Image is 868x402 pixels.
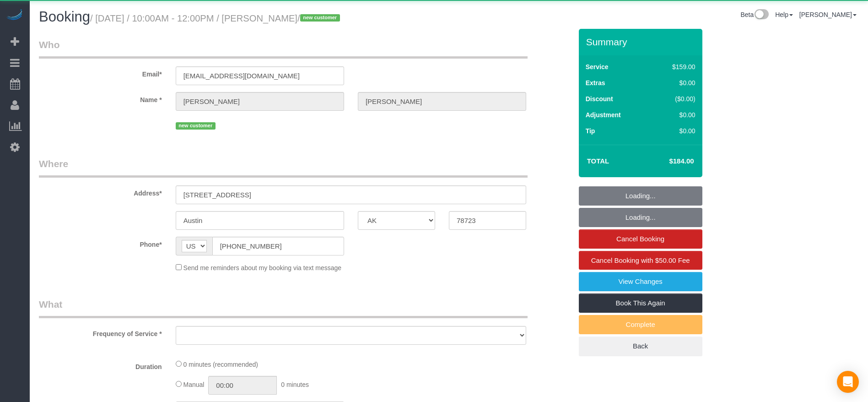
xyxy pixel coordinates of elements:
a: Help [775,11,793,18]
label: Tip [586,126,595,136]
label: Extras [586,78,605,87]
a: Cancel Booking [579,229,702,249]
label: Name * [32,92,169,104]
span: Booking [39,9,90,25]
span: new customer [300,14,340,22]
label: Duration [32,359,169,371]
legend: What [39,298,528,318]
div: $0.00 [653,78,695,87]
input: Phone* [212,237,344,255]
div: Open Intercom Messenger [837,371,859,393]
a: Back [579,337,702,356]
h3: Summary [586,37,698,47]
div: $0.00 [653,110,695,120]
input: Zip Code* [449,211,526,230]
span: Cancel Booking with $50.00 Fee [591,256,690,264]
div: $0.00 [653,126,695,136]
small: / [DATE] / 10:00AM - 12:00PM / [PERSON_NAME] [90,13,343,23]
span: new customer [176,122,216,130]
img: New interface [754,9,769,21]
a: Book This Again [579,293,702,313]
a: [PERSON_NAME] [799,11,857,18]
label: Discount [586,94,613,103]
legend: Who [39,38,528,59]
a: Cancel Booking with $50.00 Fee [579,251,702,270]
label: Frequency of Service * [32,326,169,338]
label: Address* [32,185,169,198]
span: 0 minutes [281,381,309,388]
input: Email* [176,66,344,85]
label: Phone* [32,237,169,249]
input: Last Name* [358,92,526,111]
span: Send me reminders about my booking via text message [183,264,342,272]
span: 0 minutes (recommended) [183,361,258,368]
label: Email* [32,66,169,79]
input: First Name* [176,92,344,111]
img: Automaid Logo [5,9,24,22]
div: ($0.00) [653,94,695,103]
legend: Where [39,157,528,178]
a: View Changes [579,272,702,291]
div: $159.00 [653,62,695,71]
h4: $184.00 [642,158,694,165]
strong: Total [587,157,609,165]
label: Adjustment [586,110,621,120]
span: / [297,13,343,23]
span: Manual [183,381,205,388]
input: City* [176,211,344,230]
label: Service [586,62,609,71]
a: Beta [740,11,769,18]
